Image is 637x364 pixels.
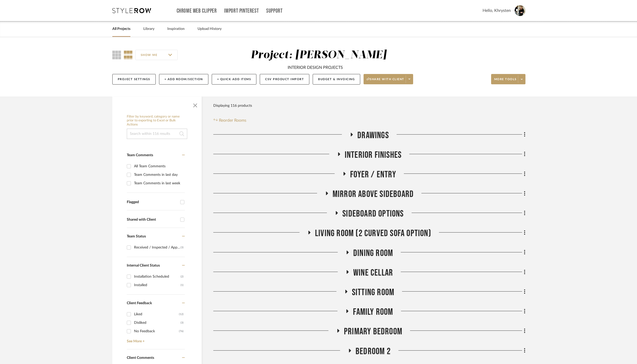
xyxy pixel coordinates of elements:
[315,228,431,239] span: Living Room (2 Curved Sofa Option)
[219,117,246,123] span: Reorder Rooms
[515,5,525,16] img: avatar
[134,319,180,327] div: Disliked
[350,169,396,180] span: Foyer / Entry
[352,287,394,298] span: Sitting Room
[127,235,146,238] span: Team Status
[333,189,414,200] span: MIRROR ABOVE SIDEBOARD
[127,301,152,305] span: Client Feedback
[127,153,153,157] span: Team Comments
[483,7,511,14] span: Hello, Khrysten
[180,281,184,289] div: (1)
[134,243,180,252] div: Received / Inspected / Approved
[367,77,404,85] span: Share with client
[288,64,343,71] div: INTERIOR DESIGN PROJECTS
[494,77,517,85] span: More tools
[127,218,178,222] div: Shared with Client
[134,162,184,170] div: All Team Comments
[190,99,200,110] button: Close
[134,272,180,281] div: Installation Scheduled
[180,243,184,252] div: (3)
[364,74,413,84] button: Share with client
[127,200,178,204] div: Flagged
[251,50,387,61] div: Project: [PERSON_NAME]
[143,26,154,32] a: Library
[167,26,185,32] a: Inspiration
[134,310,179,318] div: Liked
[224,9,259,13] a: Import Pinterest
[180,272,184,281] div: (2)
[353,307,393,318] span: Family Room
[212,74,257,85] button: + Quick Add Items
[112,26,130,32] a: All Projects
[357,130,389,141] span: DRAWINGS
[342,208,404,219] span: SIDEBOARD OPTIONS
[213,101,252,111] div: Displaying 116 products
[127,264,160,267] span: Internal Client Status
[213,117,247,123] button: Reorder Rooms
[179,310,184,318] div: (12)
[266,9,282,13] a: Support
[177,9,217,13] a: Chrome Web Clipper
[125,335,185,344] a: See More +
[356,346,391,357] span: BEDROOM 2
[353,267,393,278] span: Wine Cellar
[313,74,360,85] button: Budget & Invoicing
[134,281,180,289] div: Installed
[159,74,208,85] button: + Add Room/Section
[179,327,184,335] div: (76)
[127,356,154,360] span: Client Comments
[134,327,179,335] div: No Feedback
[344,326,402,337] span: Primary Bedroom
[112,74,156,85] button: Project Settings
[260,74,309,85] button: CSV Product Import
[345,150,402,161] span: INTERIOR FINISHES
[127,115,187,127] h6: Filter by keyword, category or name prior to exporting to Excel or Bulk Actions
[127,129,187,139] input: Search within 116 results
[353,248,393,259] span: Dining Room
[134,179,184,187] div: Team Comments in last week
[180,319,184,327] div: (3)
[134,171,184,179] div: Team Comments in last day
[198,26,222,32] a: Upload History
[491,74,525,84] button: More tools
